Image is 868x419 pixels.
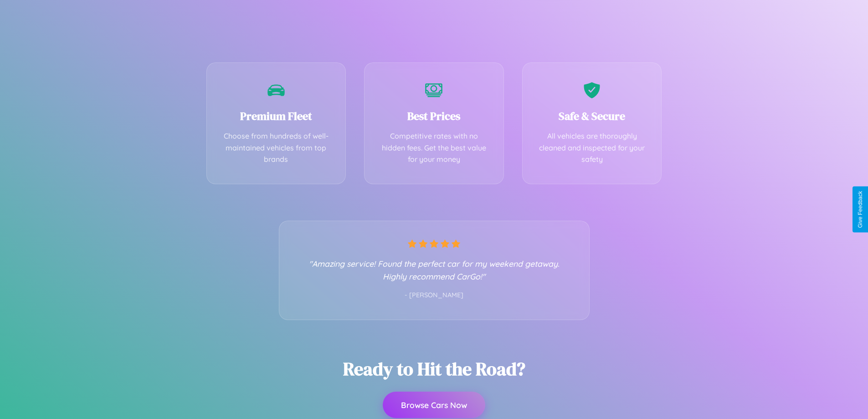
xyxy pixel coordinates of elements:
h2: Ready to Hit the Road? [343,357,525,381]
h3: Best Prices [378,109,490,124]
p: All vehicles are thoroughly cleaned and inspected for your safety [536,130,648,166]
p: Choose from hundreds of well-maintained vehicles from top brands [221,130,332,166]
div: Give Feedback [857,191,863,228]
h3: Safe & Secure [536,109,648,124]
p: Competitive rates with no hidden fees. Get the best value for your money [378,130,490,166]
p: - [PERSON_NAME] [298,290,571,301]
button: Browse Cars Now [383,392,485,418]
h3: Premium Fleet [221,109,332,124]
p: "Amazing service! Found the perfect car for my weekend getaway. Highly recommend CarGo!" [298,257,571,283]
